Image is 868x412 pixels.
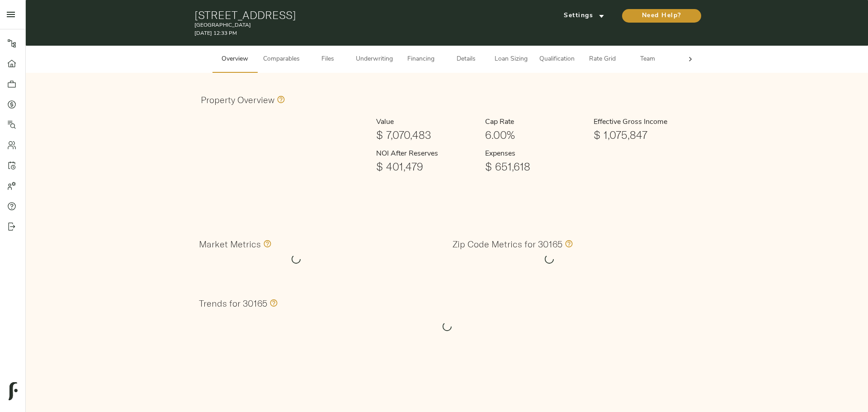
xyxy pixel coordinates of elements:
[550,9,618,23] button: Settings
[311,54,345,65] span: Files
[494,54,528,65] span: Loan Sizing
[559,10,609,22] span: Settings
[261,238,272,249] svg: Values in this section comprise all zip codes within the market
[631,10,692,22] span: Need Help?
[194,29,531,38] p: [DATE] 12:33 PM
[485,128,586,141] h1: 6.00%
[194,21,531,29] p: [GEOGRAPHIC_DATA]
[218,54,252,65] span: Overview
[631,54,665,65] span: Team
[453,239,562,249] h3: Zip Code Metrics for 30165
[356,54,393,65] span: Underwriting
[404,54,438,65] span: Financing
[201,95,274,105] h3: Property Overview
[199,239,261,249] h3: Market Metrics
[485,148,586,160] h6: Expenses
[676,54,710,65] span: Admin
[594,128,695,141] h1: $ 1,075,847
[539,54,575,65] span: Qualification
[199,298,267,308] h3: Trends for 30165
[622,9,701,23] button: Need Help?
[594,117,695,128] h6: Effective Gross Income
[449,54,483,65] span: Details
[263,54,300,65] span: Comparables
[485,117,586,128] h6: Cap Rate
[376,160,477,173] h1: $ 401,479
[485,160,586,173] h1: $ 651,618
[376,117,477,128] h6: Value
[562,238,573,249] svg: Values in this section only include information specific to the 30165 zip code
[376,128,477,141] h1: $ 7,070,483
[585,54,620,65] span: Rate Grid
[376,148,477,160] h6: NOI After Reserves
[194,9,531,21] h1: [STREET_ADDRESS]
